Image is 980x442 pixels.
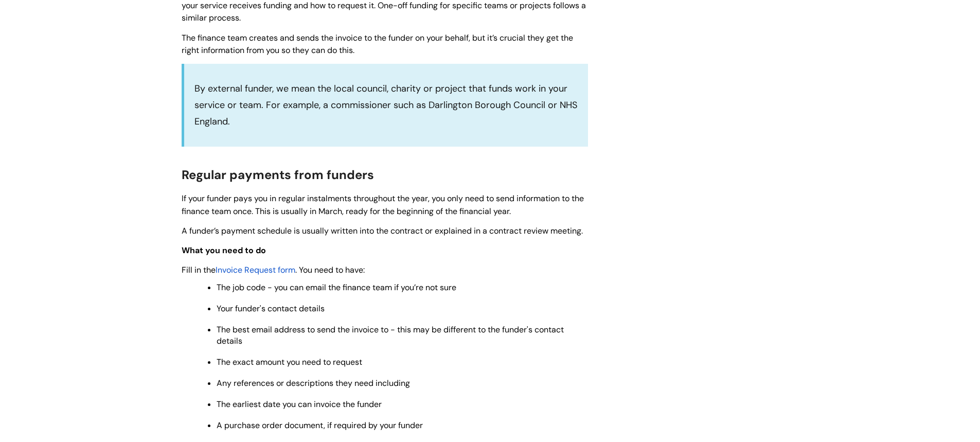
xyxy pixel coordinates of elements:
span: Invoice Request form [216,264,295,275]
span: Any references or descriptions they need including [217,378,410,388]
a: Invoice Request form [216,263,295,276]
p: By external funder, we mean the local council, charity or project that funds work in your service... [194,80,578,130]
span: A purchase order document, if required by your funder [217,420,423,431]
span: . You need to have: [295,264,365,275]
span: A funder’s payment schedule is usually written into the contract or explained in a contract revie... [182,225,583,236]
span: What you need to do [182,245,266,256]
span: Fill in the [182,264,216,275]
span: Regular payments from funders [182,167,374,183]
span: The finance team creates and sends the invoice to the funder on your behalf, but it’s crucial the... [182,32,573,56]
span: The best email address to send the invoice to - this may be different to the funder's contact det... [217,324,564,346]
span: If your funder pays you in regular instalments throughout the year, you only need to send informa... [182,193,584,217]
span: The exact amount you need to request [217,357,362,367]
span: Your funder's contact details [217,303,325,314]
span: The job code - you can email the finance team if you’re not sure [217,282,456,293]
span: The earliest date you can invoice the funder [217,399,382,410]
